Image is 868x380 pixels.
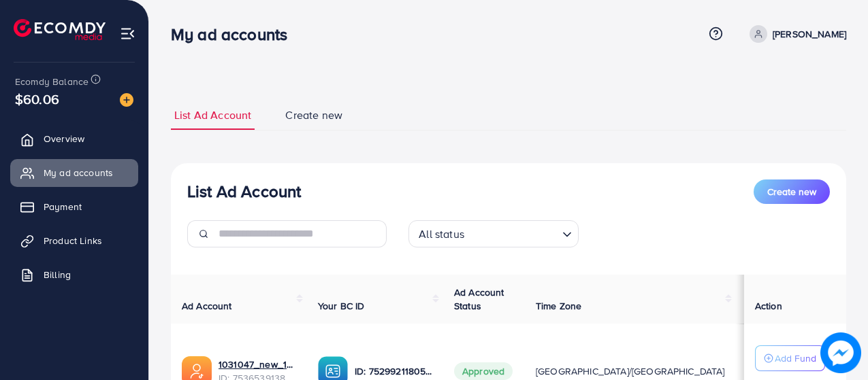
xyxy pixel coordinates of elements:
span: Ecomdy Balance [15,75,89,88]
span: Approved [454,362,513,380]
span: $60.06 [15,89,59,109]
img: image [820,332,861,373]
img: menu [120,26,135,41]
span: Overview [44,132,84,145]
span: List Ad Account [174,107,251,123]
h3: My ad accounts [171,24,298,44]
span: Billing [44,268,71,281]
a: Payment [10,193,138,220]
a: Billing [10,261,138,288]
a: Product Links [10,227,138,254]
p: Add Fund [775,350,816,366]
a: Overview [10,125,138,152]
a: 1031047_new_1754737326433 [219,358,296,371]
span: Time Zone [536,299,581,313]
h3: List Ad Account [187,182,301,201]
span: All status [416,224,467,244]
span: Payment [44,200,82,213]
span: Your BC ID [318,299,365,313]
span: Ad Account [182,299,232,313]
span: Action [755,299,782,313]
span: [GEOGRAPHIC_DATA]/[GEOGRAPHIC_DATA] [536,364,725,378]
a: My ad accounts [10,159,138,186]
img: logo [14,19,106,40]
span: Product Links [44,234,102,247]
div: Search for option [408,220,579,247]
img: image [120,93,133,107]
button: Add Fund [755,345,825,371]
span: My ad accounts [44,166,113,179]
p: ID: 7529921180598337552 [355,363,432,379]
span: Create new [767,185,816,198]
input: Search for option [468,222,557,244]
span: Ad Account Status [454,286,504,313]
span: Create new [285,107,342,123]
button: Create new [754,179,830,204]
